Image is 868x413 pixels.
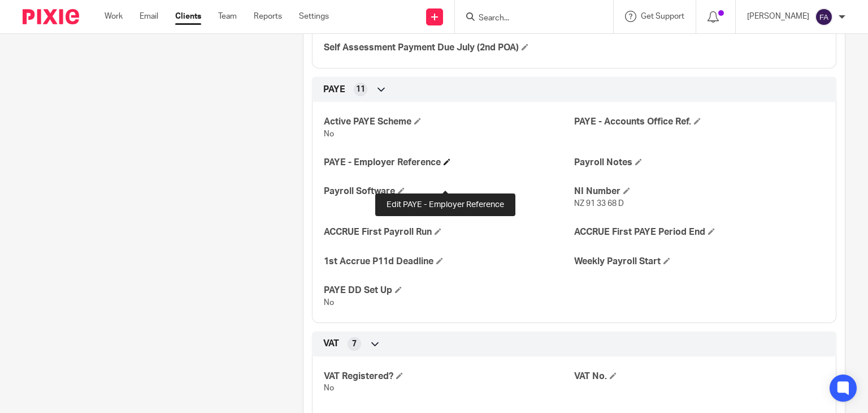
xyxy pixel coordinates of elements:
[323,84,345,96] span: PAYE
[299,11,329,22] a: Settings
[324,285,574,296] h4: PAYE DD Set Up
[574,226,824,238] h4: ACCRUE First PAYE Period End
[356,84,365,95] span: 11
[747,11,809,22] p: [PERSON_NAME]
[641,12,684,20] span: Get Support
[254,11,282,22] a: Reports
[324,130,334,138] span: No
[324,157,574,169] h4: PAYE - Employer Reference
[352,338,357,350] span: 7
[574,186,824,197] h4: NI Number
[815,8,833,26] img: svg%3E
[324,226,574,238] h4: ACCRUE First Payroll Run
[105,11,123,22] a: Work
[574,200,624,208] span: NZ 91 33 68 D
[324,299,334,307] span: No
[574,116,824,128] h4: PAYE - Accounts Office Ref.
[574,371,824,382] h4: VAT No.
[218,11,237,22] a: Team
[574,256,824,268] h4: Weekly Payroll Start
[324,116,574,128] h4: Active PAYE Scheme
[478,14,579,24] input: Search
[23,9,79,24] img: Pixie
[323,338,339,350] span: VAT
[324,186,574,197] h4: Payroll Software
[324,42,574,54] h4: Self Assessment Payment Due July (2nd POA)
[574,157,824,169] h4: Payroll Notes
[324,371,574,382] h4: VAT Registered?
[140,11,158,22] a: Email
[324,256,574,268] h4: 1st Accrue P11d Deadline
[175,11,201,22] a: Clients
[324,384,334,392] span: No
